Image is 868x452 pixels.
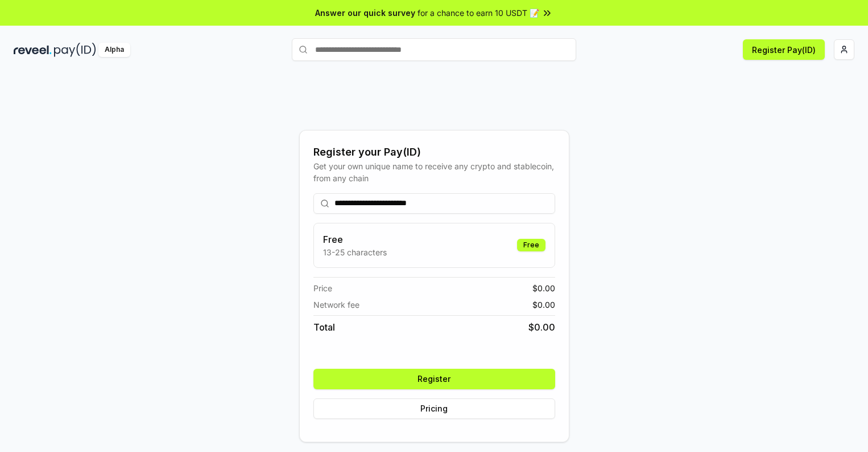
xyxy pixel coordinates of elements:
[313,369,555,389] button: Register
[743,39,825,60] button: Register Pay(ID)
[517,239,545,251] div: Free
[418,7,539,19] span: for a chance to earn 10 USDT 📝
[14,43,52,57] img: reveel_dark
[532,299,555,311] span: $ 0.00
[313,160,555,184] div: Get your own unique name to receive any crypto and stablecoin, from any chain
[313,320,335,334] span: Total
[528,320,555,334] span: $ 0.00
[313,282,332,294] span: Price
[313,144,555,160] div: Register your Pay(ID)
[323,246,387,258] p: 13-25 characters
[98,43,130,57] div: Alpha
[313,299,359,311] span: Network fee
[323,233,387,246] h3: Free
[532,282,555,294] span: $ 0.00
[54,43,96,57] img: pay_id
[313,398,555,419] button: Pricing
[315,7,415,19] span: Answer our quick survey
